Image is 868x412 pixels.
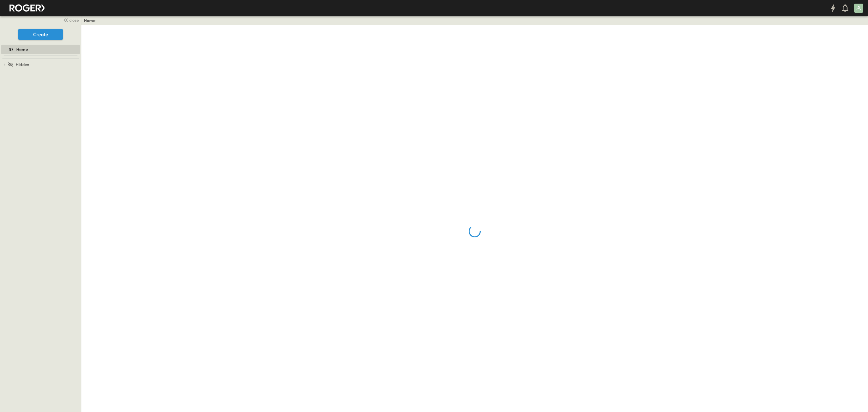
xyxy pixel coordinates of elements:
button: close [61,16,80,24]
span: Hidden [16,62,29,68]
a: Home [1,45,79,54]
span: Home [16,46,28,52]
a: Home [84,17,96,24]
span: close [69,17,79,23]
button: Create [18,29,63,40]
nav: breadcrumbs [84,17,99,24]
